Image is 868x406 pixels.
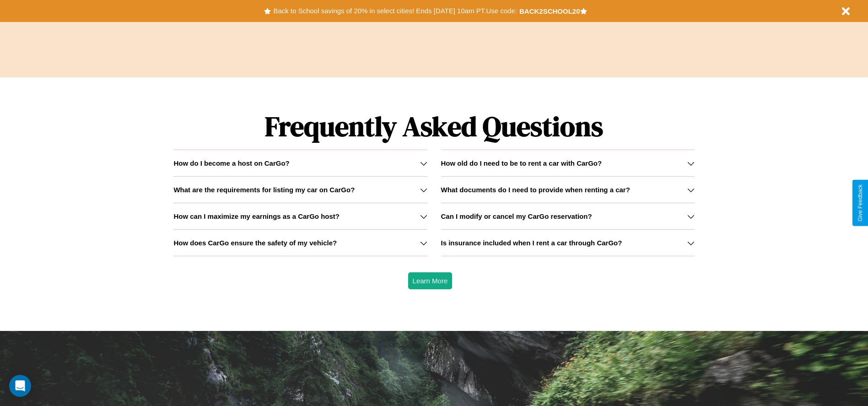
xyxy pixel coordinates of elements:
[9,375,31,397] div: Open Intercom Messenger
[441,239,622,247] h3: Is insurance included when I rent a car through CarGo?
[441,159,602,167] h3: How old do I need to be to rent a car with CarGo?
[271,5,519,17] button: Back to School savings of 20% in select cities! Ends [DATE] 10am PT.Use code:
[441,212,592,220] h3: Can I modify or cancel my CarGo reservation?
[857,184,863,222] div: Give Feedback
[173,186,355,194] h3: What are the requirements for listing my car on CarGo?
[408,272,453,289] button: Learn More
[441,186,630,194] h3: What documents do I need to provide when renting a car?
[173,159,289,167] h3: How do I become a host on CarGo?
[173,103,694,150] h1: Frequently Asked Questions
[173,239,337,247] h3: How does CarGo ensure the safety of my vehicle?
[173,212,340,220] h3: How can I maximize my earnings as a CarGo host?
[519,7,580,15] b: BACK2SCHOOL20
